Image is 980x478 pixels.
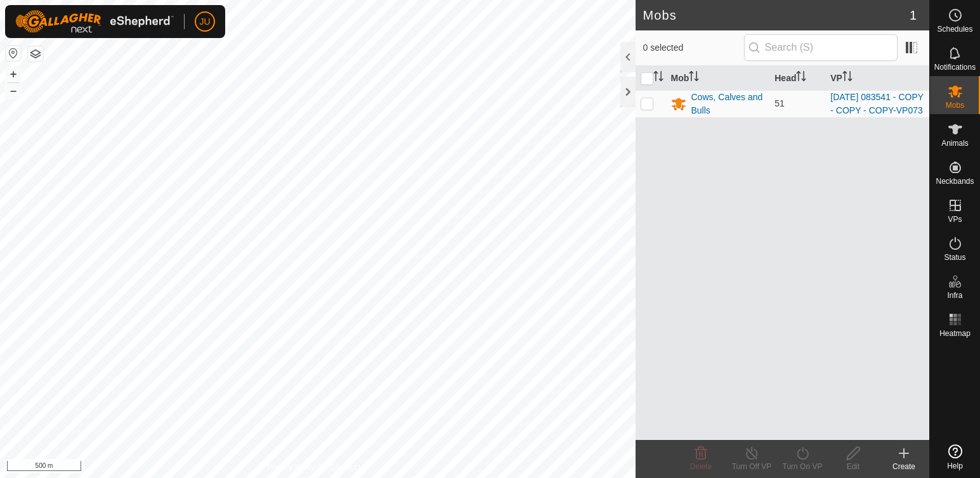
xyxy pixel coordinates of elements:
button: Map Layers [28,46,43,61]
span: Mobs [946,101,964,109]
span: Heatmap [939,330,970,337]
button: + [6,67,21,82]
img: Gallagher Logo [15,10,174,33]
a: [DATE] 083541 - COPY - COPY - COPY-VP073 [830,92,924,115]
span: Notifications [934,63,976,71]
p-sorticon: Activate to sort [653,73,663,83]
span: Status [944,254,965,261]
div: Edit [828,461,879,472]
th: Head [769,66,825,91]
button: Reset Map [6,46,21,61]
button: – [6,83,21,98]
p-sorticon: Activate to sort [796,73,806,83]
p-sorticon: Activate to sort [842,73,853,83]
div: Create [879,461,929,472]
th: Mob [666,66,770,91]
span: Schedules [937,25,972,33]
a: Help [930,439,980,475]
div: Cows, Calves and Bulls [691,91,765,117]
span: Neckbands [936,178,974,185]
span: 1 [910,6,917,25]
a: Privacy Policy [268,462,315,473]
span: 0 selected [643,41,744,55]
h2: Mobs [643,8,910,23]
span: VPs [948,216,962,223]
div: Turn Off VP [726,461,777,472]
span: Help [947,462,963,470]
div: Turn On VP [777,461,828,472]
input: Search (S) [744,34,898,61]
p-sorticon: Activate to sort [689,73,699,83]
span: JU [199,15,210,29]
span: Animals [941,139,969,147]
span: 51 [774,98,785,108]
span: Delete [690,462,712,471]
span: Infra [947,292,962,299]
a: Contact Us [330,462,367,473]
th: VP [825,66,929,91]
